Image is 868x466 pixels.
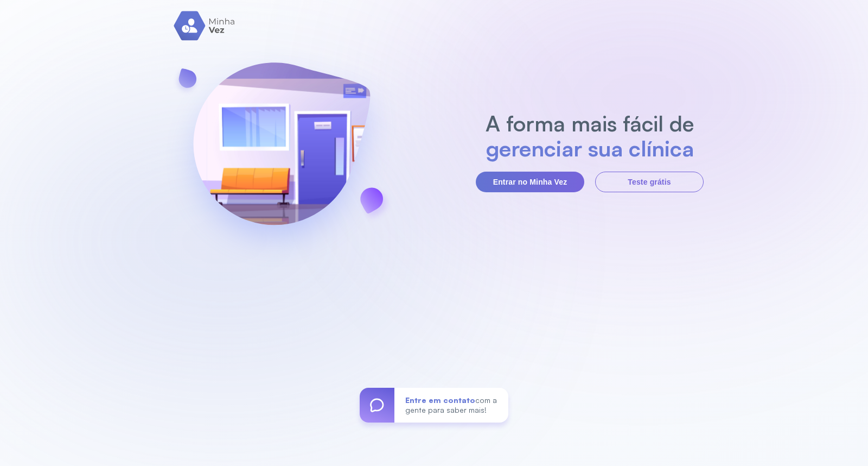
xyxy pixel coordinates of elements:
[174,11,236,41] img: logo.svg
[480,136,700,161] h2: gerenciar sua clínica
[405,395,475,405] span: Entre em contato
[480,111,700,136] h2: A forma mais fácil de
[360,388,508,423] a: Entre em contatocom a gente para saber mais!
[164,34,399,270] img: banner-login.svg
[394,388,508,423] div: com a gente para saber mais!
[595,172,704,192] button: Teste grátis
[476,172,584,192] button: Entrar no Minha Vez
